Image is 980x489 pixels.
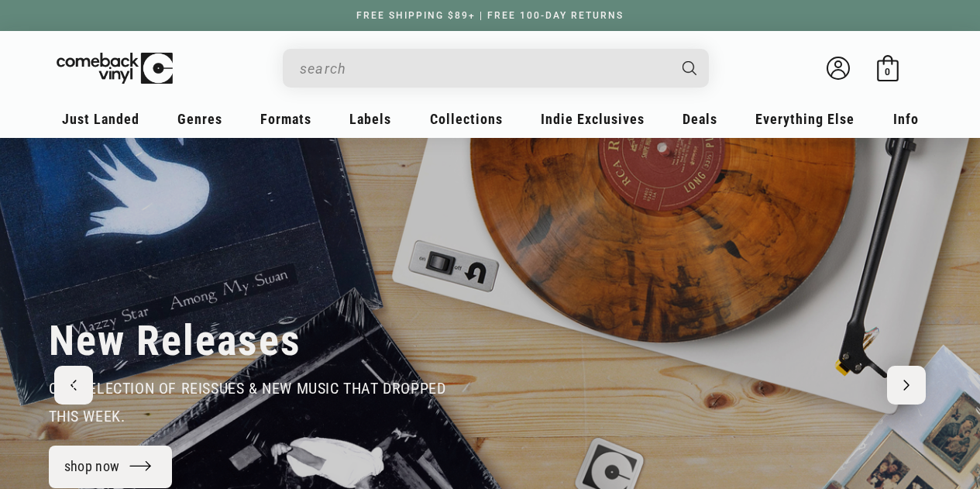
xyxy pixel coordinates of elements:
button: Search [669,49,710,88]
a: FREE SHIPPING $89+ | FREE 100-DAY RETURNS [341,10,639,21]
span: Formats [260,111,311,127]
span: Genres [177,111,222,127]
span: our selection of reissues & new music that dropped this week. [49,379,446,425]
span: 0 [885,66,890,77]
input: search [300,53,667,84]
span: Indie Exclusives [541,111,645,127]
span: Labels [349,111,391,127]
h2: New Releases [49,315,301,367]
div: Search [283,49,709,88]
span: Everything Else [755,111,854,127]
span: Deals [683,111,717,127]
span: Info [893,111,919,127]
a: shop now [49,446,173,488]
span: Just Landed [62,111,139,127]
span: Collections [430,111,503,127]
